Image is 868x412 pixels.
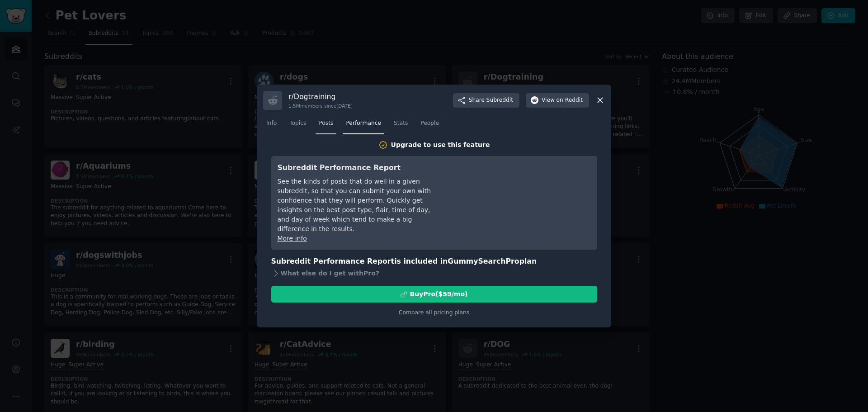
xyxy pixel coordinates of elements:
[288,103,353,109] div: 1.5M members since [DATE]
[271,286,597,303] button: BuyPro($59/mo)
[278,177,443,234] div: See the kinds of posts that do well in a given subreddit, so that you can submit your own with co...
[288,92,353,101] h3: r/ Dogtraining
[278,235,307,242] a: More info
[469,96,513,104] span: Share
[316,116,336,135] a: Posts
[289,119,306,128] span: Topics
[286,116,309,135] a: Topics
[526,93,589,108] button: Viewon Reddit
[319,119,333,128] span: Posts
[343,116,384,135] a: Performance
[263,116,280,135] a: Info
[486,96,513,104] span: Subreddit
[391,116,411,135] a: Stats
[417,116,442,135] a: People
[391,140,490,150] div: Upgrade to use this feature
[410,289,468,299] div: Buy Pro ($ 59 /mo )
[266,119,277,128] span: Info
[399,309,469,316] a: Compare all pricing plans
[448,257,519,265] span: GummySearch Pro
[557,96,583,104] span: on Reddit
[271,256,597,267] h3: Subreddit Performance Report is included in plan
[542,96,583,104] span: View
[346,119,381,128] span: Performance
[420,119,439,128] span: People
[455,162,591,230] iframe: YouTube video player
[394,119,408,128] span: Stats
[271,267,597,279] div: What else do I get with Pro ?
[453,93,519,108] button: ShareSubreddit
[278,162,443,174] h3: Subreddit Performance Report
